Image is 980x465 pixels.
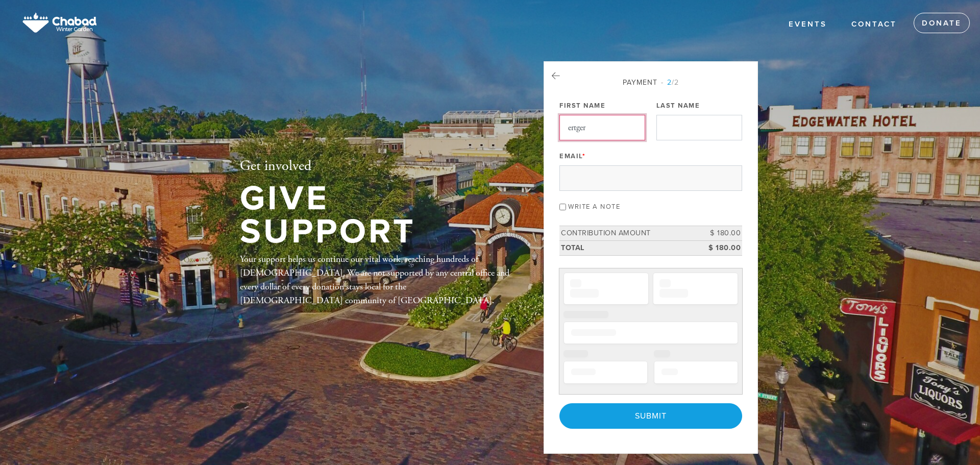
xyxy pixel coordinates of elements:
[667,78,672,87] span: 2
[559,240,696,255] td: Total
[781,15,835,34] a: Events
[568,203,620,211] label: Write a note
[559,101,605,110] label: First Name
[656,101,700,110] label: Last Name
[559,226,696,241] td: Contribution Amount
[240,252,510,307] div: Your support helps us continue our vital work, reaching hundreds of [DEMOGRAPHIC_DATA]. We are no...
[559,403,742,429] input: Submit
[696,226,742,241] td: $ 180.00
[559,152,585,161] label: Email
[696,240,742,255] td: $ 180.00
[914,13,970,33] a: Donate
[559,77,742,88] div: Payment
[240,158,510,175] h2: Get involved
[240,182,510,248] h1: Give Support
[582,152,586,160] span: This field is required.
[661,78,679,87] span: /2
[844,15,904,34] a: Contact
[15,5,104,42] img: 2.%20Side%20%7C%20White.png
